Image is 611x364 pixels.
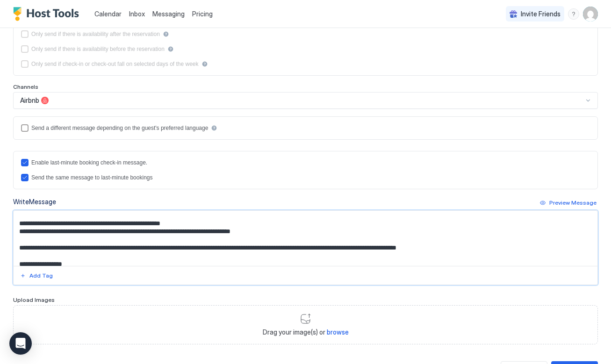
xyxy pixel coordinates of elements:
[31,46,165,52] div: Only send if there is availability before the reservation
[21,60,590,68] div: isLimited
[129,9,145,19] a: Inbox
[263,328,349,336] span: Drag your image(s) or
[152,10,185,18] span: Messaging
[20,96,39,105] span: Airbnb
[19,270,54,281] button: Add Tag
[21,159,590,166] div: lastMinuteMessageEnabled
[31,61,199,67] div: Only send if check-in or check-out fall on selected days of the week
[31,31,160,37] div: Only send if there is availability after the reservation
[31,125,208,131] div: Send a different message depending on the guest's preferred language
[13,296,55,303] span: Upload Images
[13,83,38,90] span: Channels
[583,7,598,21] div: User profile
[129,10,145,18] span: Inbox
[21,124,590,132] div: languagesEnabled
[21,45,590,53] div: beforeReservation
[21,174,590,181] div: lastMinuteMessageIsTheSame
[327,328,349,336] span: browse
[31,159,147,166] div: Enable last-minute booking check-in message.
[521,10,561,18] span: Invite Friends
[192,10,213,18] span: Pricing
[14,211,597,266] textarea: Input Field
[94,9,122,19] a: Calendar
[9,332,32,355] div: Open Intercom Messenger
[21,30,590,38] div: afterReservation
[31,174,152,181] div: Send the same message to last-minute bookings
[13,7,83,21] a: Host Tools Logo
[94,10,122,18] span: Calendar
[13,197,56,207] div: Write Message
[29,271,53,280] div: Add Tag
[549,199,597,207] div: Preview Message
[152,9,185,19] a: Messaging
[568,8,579,20] div: menu
[539,197,598,208] button: Preview Message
